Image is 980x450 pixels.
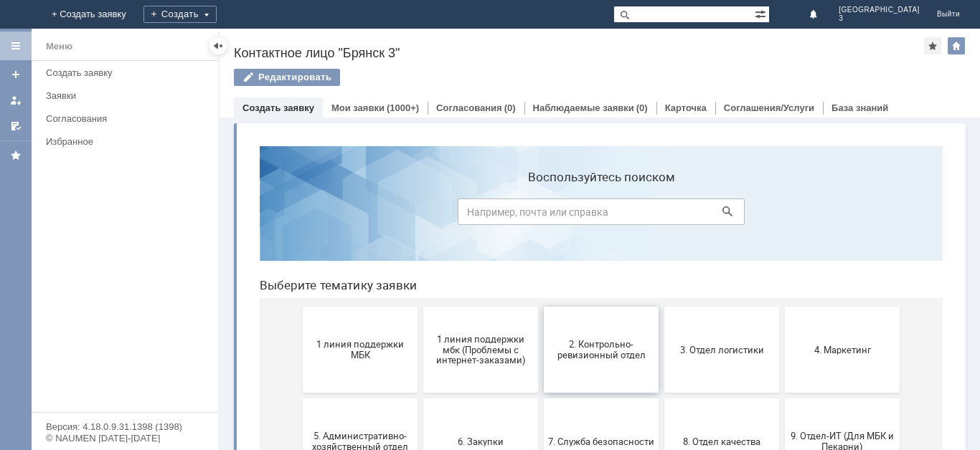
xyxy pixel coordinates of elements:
[175,264,290,350] button: 6. Закупки
[209,37,227,54] div: Скрыть меню
[504,102,516,113] div: (0)
[416,264,531,350] button: 8. Отдел качества
[46,113,209,124] div: Согласования
[665,102,707,113] a: Карточка
[416,355,531,441] button: Отдел-ИТ (Офис)
[300,301,406,312] span: 7. Служба безопасности
[387,102,419,113] div: (1000+)
[296,355,410,441] button: Отдел-ИТ (Битрикс24 и CRM)
[179,301,286,312] span: 6. Закупки
[55,264,169,350] button: 5. Административно-хозяйственный отдел
[40,62,215,84] a: Создать заявку
[175,355,290,441] button: Отдел ИТ (1С)
[296,264,410,350] button: 7. Служба безопасности
[541,296,647,317] span: 9. Отдел-ИТ (Для МБК и Пекарни)
[46,38,72,55] div: Меню
[59,393,165,403] span: Бухгалтерия (для мбк)
[55,172,169,258] button: 1 линия поддержки МБК
[234,46,924,60] div: Контактное лицо "Брянск 3"
[4,63,27,86] a: Создать заявку
[420,209,527,220] span: 3. Отдел логистики
[636,102,648,113] div: (0)
[296,172,410,258] button: 2. Контрольно-ревизионный отдел
[175,172,290,258] button: 1 линия поддержки мбк (Проблемы с интернет-заказами)
[55,355,169,441] button: Бухгалтерия (для мбк)
[179,393,286,403] span: Отдел ИТ (1С)
[537,355,651,441] button: Финансовый отдел
[533,102,634,113] a: Наблюдаемые заявки
[924,37,941,54] div: Добавить в избранное
[209,35,496,49] label: Воспользуйтесь поиском
[46,67,209,78] div: Создать заявку
[839,14,920,23] span: 3
[242,102,314,113] a: Создать заявку
[948,37,965,54] div: Изменить домашнюю страницу
[59,204,165,226] span: 1 линия поддержки МБК
[40,85,215,107] a: Заявки
[46,422,204,431] div: Версия: 4.18.0.9.31.1398 (1398)
[46,136,194,147] div: Избранное
[724,102,814,113] a: Соглашения/Услуги
[537,264,651,350] button: 9. Отдел-ИТ (Для МБК и Пекарни)
[46,434,204,443] div: © NAUMEN [DATE]-[DATE]
[331,102,385,113] a: Мои заявки
[541,393,647,403] span: Финансовый отдел
[40,107,215,130] a: Согласования
[46,90,209,101] div: Заявки
[143,6,217,23] div: Создать
[11,143,694,158] header: Выберите тематику заявки
[179,198,286,231] span: 1 линия поддержки мбк (Проблемы с интернет-заказами)
[209,64,496,90] input: Например, почта или справка
[300,204,406,226] span: 2. Контрольно-ревизионный отдел
[59,296,165,317] span: 5. Административно-хозяйственный отдел
[755,6,769,20] span: Расширенный поиск
[436,102,502,113] a: Согласования
[300,388,406,409] span: Отдел-ИТ (Битрикс24 и CRM)
[831,102,888,113] a: База знаний
[416,172,531,258] button: 3. Отдел логистики
[4,115,27,138] a: Мои согласования
[537,172,651,258] button: 4. Маркетинг
[541,209,647,220] span: 4. Маркетинг
[420,301,527,312] span: 8. Отдел качества
[839,6,920,14] span: [GEOGRAPHIC_DATA]
[4,89,27,112] a: Мои заявки
[420,393,527,403] span: Отдел-ИТ (Офис)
